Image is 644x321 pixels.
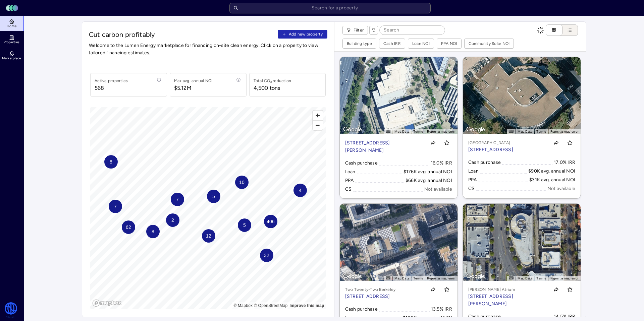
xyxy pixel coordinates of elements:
div: Map marker [260,249,273,262]
button: Community Solar NOI [465,39,514,48]
p: [PERSON_NAME] Atrium [468,286,546,293]
span: Filter [354,27,364,34]
div: 13.5% IRR [431,306,452,313]
div: Map marker [207,190,220,203]
span: 7 [114,203,117,210]
span: 5 [243,221,246,229]
div: PPA [468,176,477,184]
span: 62 [126,223,131,231]
span: Welcome to the Lumen Energy marketplace for financing on-site clean energy. Click on a property t... [89,42,327,57]
span: 10 [239,179,245,186]
p: [GEOGRAPHIC_DATA] [468,139,513,146]
div: Map marker [122,220,135,234]
button: Add new property [278,30,327,39]
button: Zoom in [313,111,323,120]
button: PPA NOI [437,39,461,48]
p: [STREET_ADDRESS][PERSON_NAME] [345,139,423,154]
div: 14.5% IRR [554,313,575,320]
div: $176K avg. annual NOI [404,168,452,176]
span: Add new property [289,31,323,38]
button: Cash IRR [379,39,405,48]
button: Toggle favorite [565,284,575,295]
p: [STREET_ADDRESS][PERSON_NAME] [468,293,546,308]
div: Cash purchase [345,306,378,313]
span: 406 [267,218,275,225]
div: Map marker [235,176,249,189]
div: Map marker [171,193,184,206]
div: Map marker [238,218,251,232]
div: Max avg. annual NOI [174,77,213,84]
span: $5.12M [174,84,213,92]
div: 16.0% IRR [431,159,452,167]
canvas: Map [90,107,326,309]
div: Loan NOI [412,40,430,47]
div: Cash IRR [383,40,401,47]
button: Loan NOI [408,39,434,48]
span: 5 [212,193,215,200]
span: Marketplace [2,56,21,60]
div: Map marker [293,184,307,197]
button: Toggle favorite [565,137,575,148]
div: PPA NOI [441,40,457,47]
a: Mapbox logo [92,299,122,307]
input: Search [380,26,445,35]
div: CS [468,185,475,192]
div: Map marker [109,200,122,213]
span: 568 [95,84,128,92]
button: Toggle favorite [441,284,452,295]
div: Map marker [264,215,277,228]
p: [STREET_ADDRESS] [345,293,396,300]
button: Zoom out [313,120,323,130]
div: Map marker [104,155,118,169]
button: Cards view [546,24,562,36]
div: $90K avg. annual NOI [528,168,575,175]
span: 7 [176,196,179,203]
div: Not available [547,185,575,192]
span: 8 [110,158,112,166]
div: Active properties [95,77,128,84]
input: Search for a property [229,3,431,13]
button: Toggle favorite [441,137,452,148]
div: Map marker [146,225,160,238]
span: 8 [152,228,154,235]
div: Cash purchase [468,159,501,166]
button: Filter [342,26,368,35]
p: [STREET_ADDRESS] [468,146,513,153]
span: 12 [206,232,211,240]
div: $31K avg. annual NOI [529,176,575,184]
div: CS [345,186,352,193]
div: Total CO₂ reduction [254,77,291,84]
div: Not available [424,186,452,193]
div: Loan [345,168,356,176]
div: Map marker [202,229,215,243]
img: Watershed [4,302,18,318]
a: Map[STREET_ADDRESS][PERSON_NAME]Toggle favoriteCash purchase16.0% IRRLoan$176K avg. annual NOIPPA... [340,57,458,198]
div: $66K avg. annual NOI [406,177,452,184]
button: Building type [343,39,376,48]
a: Map[GEOGRAPHIC_DATA][STREET_ADDRESS]Toggle favoriteCash purchase17.0% IRRLoan$90K avg. annual NOI... [463,57,581,198]
a: Mapbox [233,303,253,308]
span: Home [7,24,16,28]
div: Community Solar NOI [469,40,510,47]
div: 17.0% IRR [554,159,575,166]
span: 4 [299,187,302,194]
span: Properties [4,40,20,44]
span: 2 [171,216,174,224]
div: Building type [347,40,372,47]
div: Loan [468,168,479,175]
a: Map feedback [289,303,324,308]
a: OpenStreetMap [254,303,288,308]
div: Map marker [166,213,179,227]
div: 4,500 tons [254,84,280,92]
div: Cash purchase [345,159,378,167]
p: Two Twenty-Two Berkeley [345,286,396,293]
span: 32 [264,252,269,259]
button: List view [556,24,578,36]
div: Cash purchase [468,313,501,320]
span: Cut carbon profitably [89,30,275,39]
div: PPA [345,177,354,184]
